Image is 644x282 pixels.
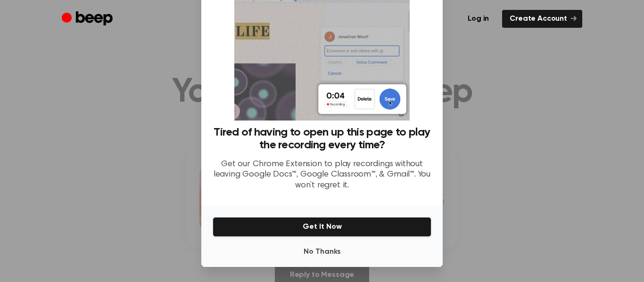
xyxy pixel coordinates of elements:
[213,217,431,237] button: Get It Now
[460,10,496,28] a: Log in
[213,126,431,152] h3: Tired of having to open up this page to play the recording every time?
[213,242,431,261] button: No Thanks
[502,10,582,28] a: Create Account
[213,159,431,191] p: Get our Chrome Extension to play recordings without leaving Google Docs™, Google Classroom™, & Gm...
[62,10,115,28] a: Beep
